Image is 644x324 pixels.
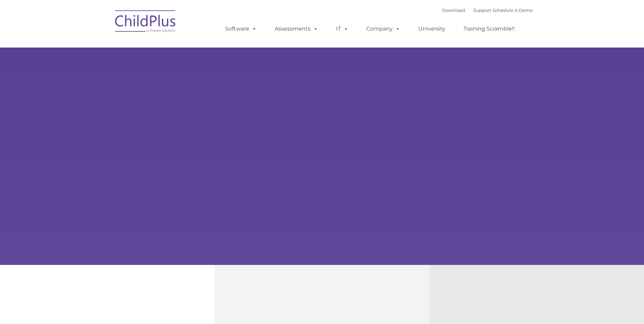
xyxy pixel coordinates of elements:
a: Support [473,7,491,13]
font: | [442,7,533,13]
a: Training Scramble!! [457,22,521,36]
a: Software [218,22,263,36]
a: Download [442,7,465,13]
a: University [411,22,452,36]
img: ChildPlus by Procare Solutions [112,5,180,39]
a: Assessments [268,22,325,36]
a: Schedule A Demo [493,7,533,13]
a: Company [360,22,407,36]
a: IT [329,22,355,36]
